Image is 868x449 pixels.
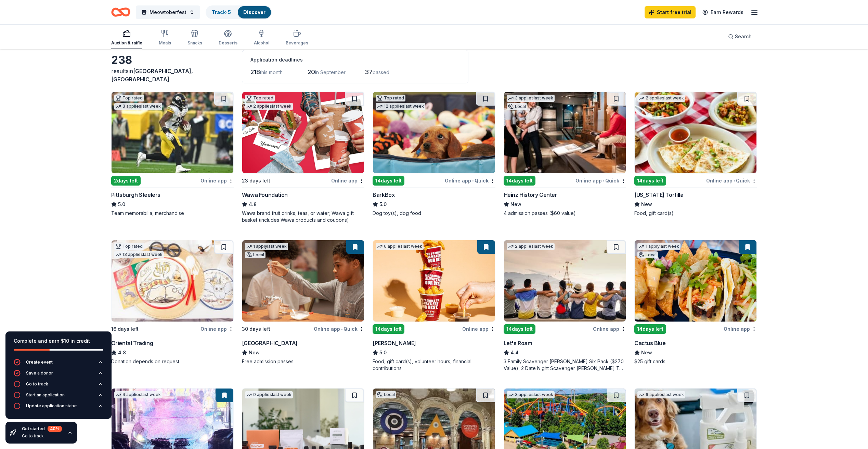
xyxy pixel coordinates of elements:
[111,191,160,199] div: Pittsburgh Steelers
[373,210,495,217] div: Dog toy(s), dog food
[118,349,126,357] span: 4.8
[111,67,234,83] div: results
[249,349,260,357] span: New
[645,6,696,18] a: Start free trial
[634,358,757,365] div: $25 gift cards
[111,68,193,83] span: in
[724,325,757,333] div: Online app
[376,391,396,398] div: Local
[723,30,757,43] button: Search
[118,200,125,208] span: 5.0
[504,240,626,372] a: Image for Let's Roam2 applieslast week14days leftOnline appLet's Roam4.43 Family Scavenger [PERSO...
[26,370,53,376] div: Save a donor
[111,27,142,49] button: Auction & raffle
[308,68,315,76] span: 20
[242,191,288,199] div: Wawa Foundation
[254,27,269,49] button: Alcohol
[245,243,288,250] div: 1 apply last week
[373,176,404,186] div: 14 days left
[111,92,234,217] a: Image for Pittsburgh SteelersTop rated3 applieslast week2days leftOnline appPittsburgh Steelers5....
[698,6,748,18] a: Earn Rewards
[504,92,626,173] img: Image for Heinz History Center
[111,325,139,333] div: 16 days left
[242,240,364,322] img: Image for Da Vinci Science Center
[14,381,103,392] button: Go to track
[219,27,237,49] button: Desserts
[734,178,735,183] span: •
[22,433,62,439] div: Go to track
[111,358,234,365] div: Donation depends on request
[507,391,555,398] div: 3 applies last week
[26,359,53,365] div: Create event
[507,95,555,102] div: 3 applies last week
[114,251,164,258] div: 13 applies last week
[286,27,308,49] button: Beverages
[315,69,346,75] span: in September
[373,339,416,347] div: [PERSON_NAME]
[510,349,519,357] span: 4.4
[111,40,142,46] div: Auction & raffle
[504,92,626,217] a: Image for Heinz History Center3 applieslast weekLocal14days leftOnline app•QuickHeinz History Cen...
[111,176,141,186] div: 2 days left
[159,40,171,46] div: Meals
[641,349,652,357] span: New
[637,391,685,398] div: 6 applies last week
[200,176,234,185] div: Online app
[242,177,270,185] div: 23 days left
[114,391,162,398] div: 4 applies last week
[637,243,681,250] div: 1 apply last week
[314,325,364,333] div: Online app Quick
[14,392,103,403] button: Start an application
[14,337,103,345] div: Complete and earn $10 in credit
[112,92,233,173] img: Image for Pittsburgh Steelers
[462,325,495,333] div: Online app
[112,240,233,322] img: Image for Oriental Trading
[634,176,666,186] div: 14 days left
[373,240,495,322] img: Image for Sheetz
[14,370,103,381] button: Save a donor
[242,339,298,347] div: [GEOGRAPHIC_DATA]
[373,92,495,217] a: Image for BarkBoxTop rated12 applieslast week14days leftOnline app•QuickBarkBox5.0Dog toy(s), dog...
[212,9,231,15] a: Track· 5
[365,68,373,76] span: 37
[504,191,557,199] div: Heinz History Center
[504,176,535,186] div: 14 days left
[136,5,200,19] button: Meowtoberfest
[634,92,757,217] a: Image for California Tortilla2 applieslast week14days leftOnline app•Quick[US_STATE] TortillaNewF...
[111,53,234,67] div: 238
[373,324,404,334] div: 14 days left
[242,325,270,333] div: 30 days left
[634,324,666,334] div: 14 days left
[187,40,202,46] div: Snacks
[111,68,193,83] span: [GEOGRAPHIC_DATA], [GEOGRAPHIC_DATA]
[150,8,186,16] span: Meowtoberfest
[245,391,293,398] div: 9 applies last week
[243,9,265,15] a: Discover
[187,27,202,49] button: Snacks
[379,349,387,357] span: 5.0
[641,200,652,208] span: New
[635,240,756,322] img: Image for Cactus Blue
[637,95,685,102] div: 2 applies last week
[114,103,162,110] div: 3 applies last week
[250,56,460,64] div: Application deadlines
[111,339,153,347] div: Oriental Trading
[114,95,144,101] div: Top rated
[637,251,658,258] div: Local
[286,40,308,46] div: Beverages
[111,240,234,365] a: Image for Oriental TradingTop rated13 applieslast week16 days leftOnline appOriental Trading4.8Do...
[634,240,757,365] a: Image for Cactus Blue1 applylast weekLocal14days leftOnline appCactus BlueNew$25 gift cards
[111,210,234,217] div: Team memorabilia, merchandise
[22,426,62,432] div: Get started
[504,339,532,347] div: Let's Roam
[593,325,626,333] div: Online app
[504,210,626,217] div: 4 admission passes ($60 value)
[245,95,275,101] div: Top rated
[219,40,237,46] div: Desserts
[250,68,260,76] span: 218
[242,92,364,223] a: Image for Wawa FoundationTop rated2 applieslast week23 days leftOnline appWawa Foundation4.8Wawa ...
[376,243,424,250] div: 6 applies last week
[114,243,144,250] div: Top rated
[504,240,626,322] img: Image for Let's Roam
[706,176,757,185] div: Online app Quick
